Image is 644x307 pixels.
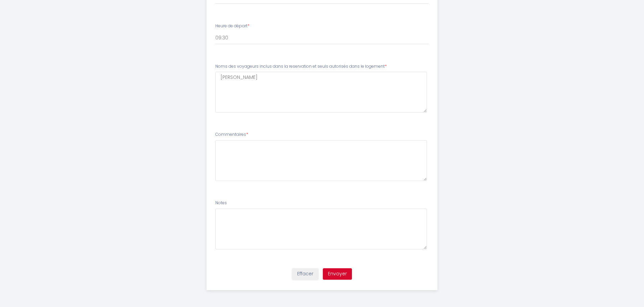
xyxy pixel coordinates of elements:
button: Effacer [292,268,318,280]
label: Commentaires [215,131,248,138]
label: Notes [215,200,227,206]
label: Noms des voyageurs inclus dans la reservation et seuls autorisés dans le logement [215,63,387,70]
label: Heure de départ [215,23,249,29]
button: Envoyer [323,268,352,280]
